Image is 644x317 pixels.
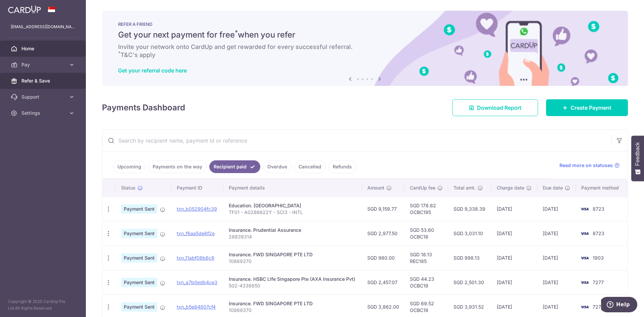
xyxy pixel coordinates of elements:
a: txn_b5e84807cf4 [177,304,216,310]
div: Insurance. HSBC LIfe Singapore Pte (AXA Insurance Pvt) [229,276,357,282]
div: Insurance. Prudential Assurance [229,227,357,233]
h6: Invite your network onto CardUp and get rewarded for every successful referral. T&C's apply [118,43,612,59]
span: Home [21,45,66,52]
span: 7277 [593,279,604,285]
button: Feedback - Show survey [631,136,644,181]
td: [DATE] [537,197,576,221]
span: 8723 [593,206,604,212]
span: 1903 [593,255,604,261]
td: SGD 9,338.39 [448,197,491,221]
img: RAF banner [102,11,628,86]
a: Upcoming [113,160,146,173]
td: SGD 18.13 REC185 [405,246,448,270]
td: SGD 53.60 OCBC18 [405,221,448,246]
td: [DATE] [491,246,538,270]
a: Payments on the way [148,160,207,173]
p: REFER A FRIEND [118,21,612,27]
h4: Payments Dashboard [102,102,185,114]
td: [DATE] [491,197,538,221]
div: Insurance. FWD SINGAPORE PTE LTD [229,251,357,258]
span: Read more on statuses [559,162,613,169]
a: txn_a7b0edb4ce3 [177,279,217,285]
p: TF01 - A0286622Y - SCI3 - INTL [229,209,357,216]
iframe: Opens a widget where you can find more information [601,297,637,314]
a: Overdue [263,160,291,173]
a: Create Payment [546,99,628,116]
span: Due date [543,184,563,191]
img: Bank Card [578,278,591,286]
td: [DATE] [491,270,538,295]
div: Insurance. FWD SINGAPORE PTE LTD [229,300,357,307]
h5: Get your next payment for free when you refer [118,30,612,40]
span: Pay [21,61,66,68]
span: Payment Sent [121,229,157,238]
td: [DATE] [537,221,576,246]
span: CardUp fee [410,184,435,191]
img: Bank Card [578,254,591,262]
img: Bank Card [578,205,591,213]
span: Status [121,184,136,191]
td: SGD 3,031.10 [448,221,491,246]
span: Support [21,94,66,100]
td: SGD 2,977.50 [362,221,405,246]
a: txn_11abf08b6c9 [177,255,214,261]
td: SGD 178.62 OCBC195 [405,197,448,221]
p: 28839314 [229,233,357,240]
span: Settings [21,110,66,116]
span: Payment Sent [121,204,157,214]
span: Refer & Save [21,77,66,84]
p: [EMAIL_ADDRESS][DOMAIN_NAME] [11,23,75,30]
div: Education. [GEOGRAPHIC_DATA] [229,202,357,209]
span: Payment Sent [121,278,157,287]
th: Payment details [223,179,362,197]
span: Payment Sent [121,302,157,312]
a: Refunds [328,160,356,173]
span: Feedback [635,142,641,166]
span: Amount [367,184,384,191]
td: SGD 2,457.07 [362,270,405,295]
p: 10869370 [229,307,357,314]
span: Create Payment [571,104,611,112]
p: 502-4336850 [229,282,357,289]
a: Download Report [452,99,538,116]
span: Charge date [497,184,524,191]
a: txn_f6aa5de6f2e [177,230,215,236]
img: CardUp [8,5,41,13]
td: [DATE] [537,270,576,295]
td: [DATE] [537,246,576,270]
p: 10869370 [229,258,357,265]
a: Get your referral code here [118,67,187,74]
a: Cancelled [294,160,326,173]
input: Search by recipient name, payment id or reference [102,130,611,151]
a: Recipient paid [209,160,260,173]
th: Payment ID [171,179,223,197]
td: [DATE] [491,221,538,246]
span: 7277 [593,304,604,310]
td: SGD 44.23 OCBC18 [405,270,448,295]
a: txn_b052904fc39 [177,206,217,212]
span: Payment Sent [121,253,157,263]
span: Download Report [477,104,522,112]
td: SGD 998.13 [448,246,491,270]
img: Bank Card [578,303,591,311]
td: SGD 980.00 [362,246,405,270]
span: 8723 [593,230,604,236]
a: Read more on statuses [559,162,620,169]
img: Bank Card [578,229,591,237]
span: Total amt. [453,184,476,191]
th: Payment method [576,179,628,197]
td: SGD 2,501.30 [448,270,491,295]
td: SGD 9,159.77 [362,197,405,221]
